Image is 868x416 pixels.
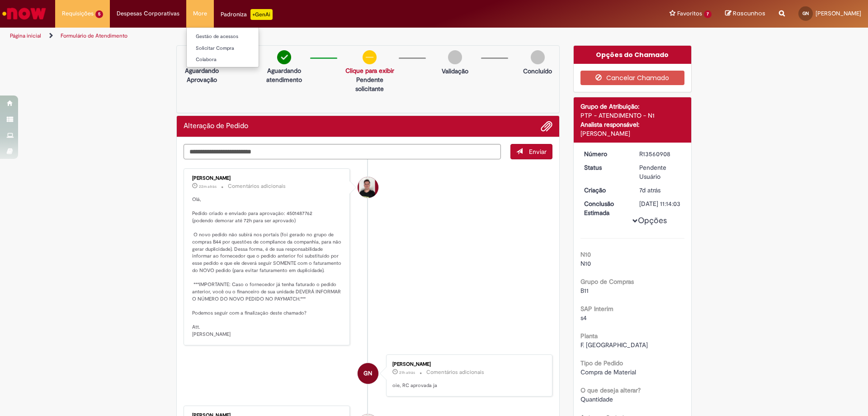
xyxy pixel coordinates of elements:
[199,184,217,189] time: 30/09/2025 14:20:27
[577,149,633,158] dt: Número
[580,314,587,322] span: s4
[180,66,223,84] p: Aguardando Aprovação
[186,27,259,67] ul: More
[639,186,681,195] div: 23/09/2025 18:40:02
[639,186,660,194] time: 23/09/2025 18:40:02
[580,102,685,111] div: Grupo de Atribuição:
[7,28,572,44] ul: Trilhas de página
[580,287,589,295] span: B11
[193,9,207,18] span: More
[580,359,623,367] b: Tipo de Pedido
[802,10,809,16] span: GN
[523,67,552,76] p: Concluído
[574,46,692,64] div: Opções do Chamado
[199,184,217,189] span: 22m atrás
[580,129,685,138] div: [PERSON_NAME]
[580,332,598,340] b: Planta
[580,341,648,349] span: F. [GEOGRAPHIC_DATA]
[639,199,681,208] div: [DATE] 11:14:03
[399,370,415,375] time: 29/09/2025 17:54:43
[580,386,641,394] b: O que deseja alterar?
[580,277,634,286] b: Grupo de Compras
[639,149,681,158] div: R13560908
[531,50,545,64] img: img-circle-grey.png
[363,363,372,384] span: GN
[816,10,861,17] span: [PERSON_NAME]
[448,50,462,64] img: img-circle-grey.png
[10,32,41,39] a: Página inicial
[580,111,685,120] div: PTP - ATENDIMENTO - N1
[580,71,685,85] button: Cancelar Chamado
[580,120,685,129] div: Analista responsável:
[1,5,47,23] img: ServiceNow
[639,163,681,181] div: Pendente Usuário
[733,9,765,18] span: Rascunhos
[184,122,248,130] h2: Alteração de Pedido Histórico de tíquete
[187,43,286,53] a: Solicitar Compra
[221,9,273,20] div: Padroniza
[677,9,702,18] span: Favoritos
[263,66,305,84] p: Aguardando atendimento
[426,368,484,376] small: Comentários adicionais
[577,199,633,217] dt: Conclusão Estimada
[95,10,103,18] span: 5
[358,177,378,198] div: Matheus Henrique Drudi
[363,50,377,64] img: circle-minus.png
[529,148,547,156] span: Enviar
[725,10,765,18] a: Rascunhos
[187,55,286,65] a: Colabora
[228,182,286,190] small: Comentários adicionais
[250,9,273,20] p: +GenAi
[192,176,343,181] div: [PERSON_NAME]
[580,305,613,313] b: SAP Interim
[580,250,591,258] b: N10
[192,196,343,338] p: Olá, Pedido criado e enviado para aprovação: 4501487762 (podendo demorar até 72h para ser aprovad...
[704,10,712,18] span: 7
[577,163,633,172] dt: Status
[61,32,127,39] a: Formulário de Atendimento
[117,9,179,18] span: Despesas Corporativas
[541,120,552,132] button: Adicionar anexos
[580,259,591,268] span: N10
[510,144,552,159] button: Enviar
[392,362,543,367] div: [PERSON_NAME]
[184,144,501,159] textarea: Digite sua mensagem aqui...
[580,368,636,376] span: Compra de Material
[345,75,394,93] p: Pendente solicitante
[399,370,415,375] span: 21h atrás
[62,9,94,18] span: Requisições
[277,50,291,64] img: check-circle-green.png
[639,186,660,194] span: 7d atrás
[187,32,286,42] a: Gestão de acessos
[442,67,468,76] p: Validação
[580,395,613,403] span: Quantidade
[392,382,543,389] p: oie, RC aprovada ja
[345,67,394,75] a: Clique para exibir
[358,363,378,384] div: GABRIELLY RODRIGUES DO NASCIMENTO
[577,186,633,195] dt: Criação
